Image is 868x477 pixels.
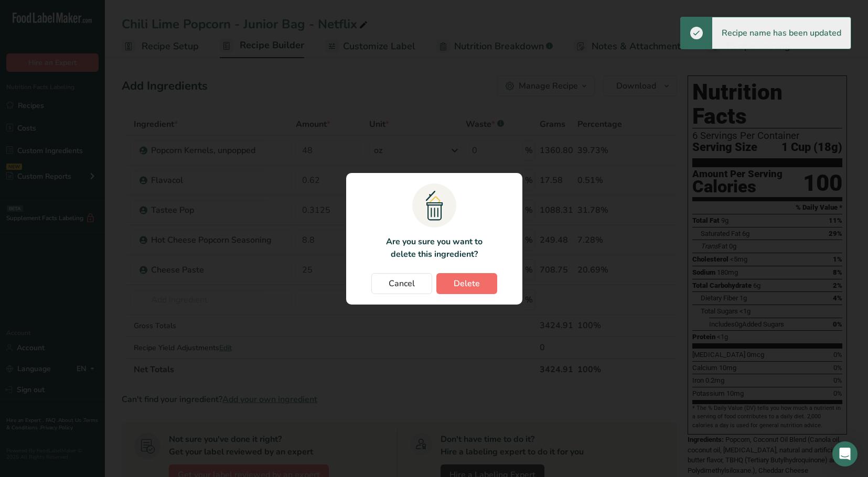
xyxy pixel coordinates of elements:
button: Cancel [371,273,432,294]
button: Delete [436,273,497,294]
p: Are you sure you want to delete this ingredient? [380,235,488,261]
div: Recipe name has been updated [712,17,851,49]
div: Open Intercom Messenger [832,441,858,467]
span: Delete [454,277,480,290]
span: Cancel [389,277,415,290]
